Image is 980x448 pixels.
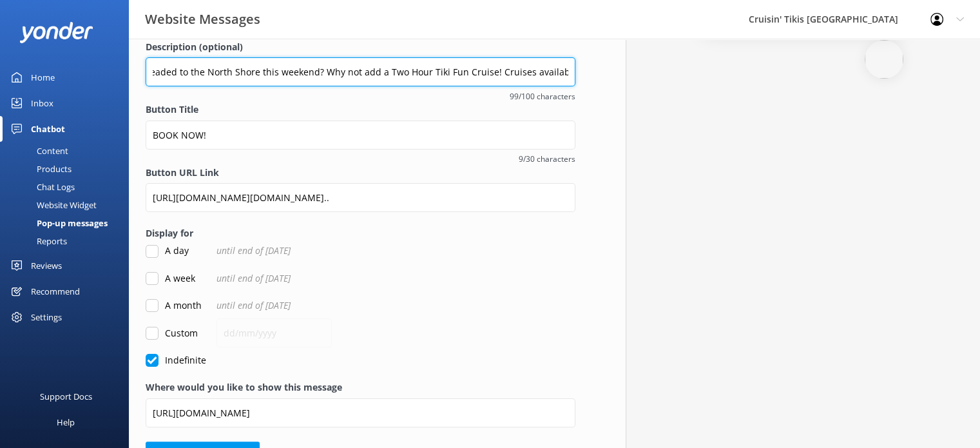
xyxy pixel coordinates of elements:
[146,226,575,240] label: Display for
[8,232,129,250] a: Reports
[31,304,62,330] div: Settings
[145,9,260,30] h3: Website Messages
[146,298,202,313] label: A month
[146,244,189,258] label: A day
[146,166,575,180] label: Button URL Link
[146,121,575,150] input: Button Title
[146,153,575,165] span: 9/30 characters
[8,160,129,178] a: Products
[8,196,129,214] a: Website Widget
[146,398,575,427] input: https://www.example.com/page
[8,214,129,232] a: Pop-up messages
[146,40,575,54] label: Description (optional)
[8,232,67,250] div: Reports
[146,102,575,117] label: Button Title
[57,409,75,435] div: Help
[146,326,198,340] label: Custom
[8,214,108,232] div: Pop-up messages
[8,178,75,196] div: Chat Logs
[31,278,80,304] div: Recommend
[8,142,129,160] a: Content
[216,298,291,313] span: until end of [DATE]
[146,353,206,367] label: Indefinite
[8,196,97,214] div: Website Widget
[31,253,62,278] div: Reviews
[8,142,68,160] div: Content
[146,380,575,394] label: Where would you like to show this message
[31,116,65,142] div: Chatbot
[216,318,332,347] input: dd/mm/yyyy
[146,183,575,212] input: Button URL
[40,384,92,409] div: Support Docs
[19,22,93,43] img: yonder-white-logo.png
[8,160,72,178] div: Products
[146,90,575,102] span: 99/100 characters
[31,64,55,90] div: Home
[146,57,575,86] input: Description
[31,90,53,116] div: Inbox
[8,178,129,196] a: Chat Logs
[216,271,291,286] span: until end of [DATE]
[216,244,291,258] span: until end of [DATE]
[146,271,195,286] label: A week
